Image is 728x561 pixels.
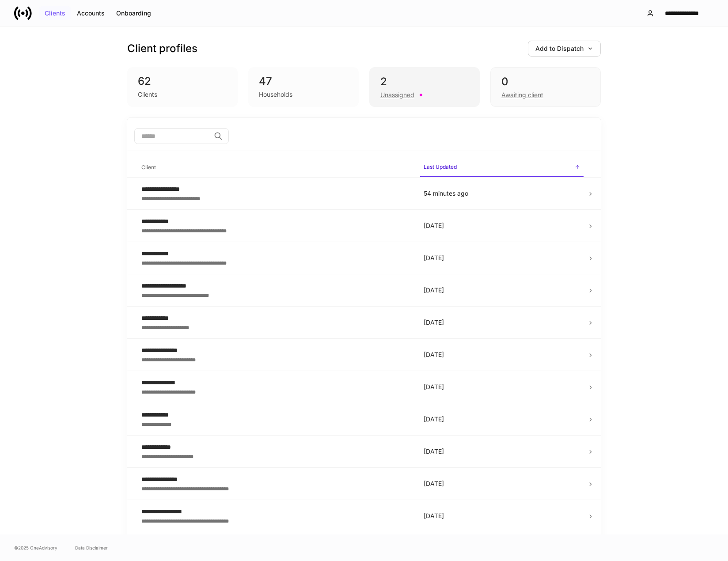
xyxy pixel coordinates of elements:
[501,91,543,99] div: Awaiting client
[380,91,414,99] div: Unassigned
[77,10,105,16] div: Accounts
[501,75,590,89] div: 0
[141,163,156,171] h6: Client
[369,67,480,107] div: 2Unassigned
[424,221,580,230] p: [DATE]
[424,286,580,295] p: [DATE]
[138,74,227,88] div: 62
[45,10,65,16] div: Clients
[424,512,580,520] p: [DATE]
[424,415,580,424] p: [DATE]
[490,67,601,107] div: 0Awaiting client
[424,163,457,171] h6: Last Updated
[39,6,71,20] button: Clients
[424,189,580,198] p: 54 minutes ago
[424,318,580,327] p: [DATE]
[116,10,151,16] div: Onboarding
[424,254,580,262] p: [DATE]
[424,350,580,359] p: [DATE]
[259,74,348,88] div: 47
[110,6,157,20] button: Onboarding
[138,90,157,99] div: Clients
[528,41,601,57] button: Add to Dispatch
[75,544,108,551] a: Data Disclaimer
[424,479,580,488] p: [DATE]
[420,158,584,177] span: Last Updated
[259,90,292,99] div: Households
[138,159,413,177] span: Client
[424,383,580,391] p: [DATE]
[424,447,580,456] p: [DATE]
[14,544,57,551] span: © 2025 OneAdvisory
[127,42,197,56] h3: Client profiles
[535,45,593,52] div: Add to Dispatch
[380,75,469,89] div: 2
[71,6,110,20] button: Accounts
